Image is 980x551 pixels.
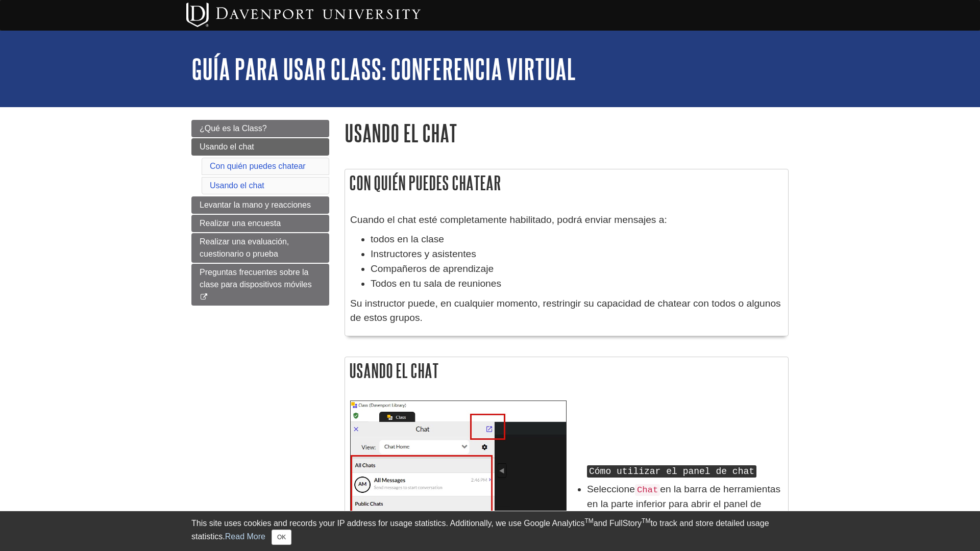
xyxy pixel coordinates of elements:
[371,482,783,527] li: Seleccione en la barra de herramientas en la parte inferior para abrir el panel de chat.
[200,268,312,289] span: Preguntas frecuentes sobre la clase para dispositivos móviles
[587,465,756,478] kbd: Cómo utilizar el panel de chat
[191,264,329,306] a: Preguntas frecuentes sobre la clase para dispositivos móviles
[200,294,208,300] i: This link opens in a new window
[584,517,593,524] sup: TM
[191,215,329,232] a: Realizar una encuesta
[186,3,421,27] img: Davenport University
[191,233,329,263] a: Realizar una evaluación, cuestionario o prueba
[200,219,281,228] span: Realizar una encuesta
[635,484,660,496] code: Chat
[225,532,265,541] a: Read More
[191,196,329,214] a: Levantar la mano y reacciones
[191,517,789,545] div: This site uses cookies and records your IP address for usage statistics. Additionally, we use Goo...
[371,277,783,291] li: Todos en tu sala de reuniones
[191,53,576,85] a: Guía para usar Class: Conferencia virtual
[371,232,783,247] li: todos en la clase
[210,181,264,190] a: Usando el chat
[191,120,329,137] a: ¿Qué es la Class?
[200,237,289,258] span: Realizar una evaluación, cuestionario o prueba
[345,169,788,196] h2: Con quién puedes chatear
[371,262,783,277] li: Compañeros de aprendizaje
[642,517,650,524] sup: TM
[200,124,267,133] span: ¿Qué es la Class?
[272,530,291,545] button: Close
[345,120,789,146] h1: Usando el chat
[350,296,783,326] p: Su instructor puede, en cualquier momento, restringir su capacidad de chatear con todos o algunos...
[371,247,783,262] li: Instructores y asistentes
[200,201,311,209] span: Levantar la mano y reacciones
[191,138,329,156] a: Usando el chat
[350,213,783,228] p: Cuando el chat esté completamente habilitado, podrá enviar mensajes a:
[345,357,788,384] h2: Usando el chat
[210,162,306,170] a: Con quién puedes chatear
[191,120,329,306] div: Guide Page Menu
[200,142,254,151] span: Usando el chat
